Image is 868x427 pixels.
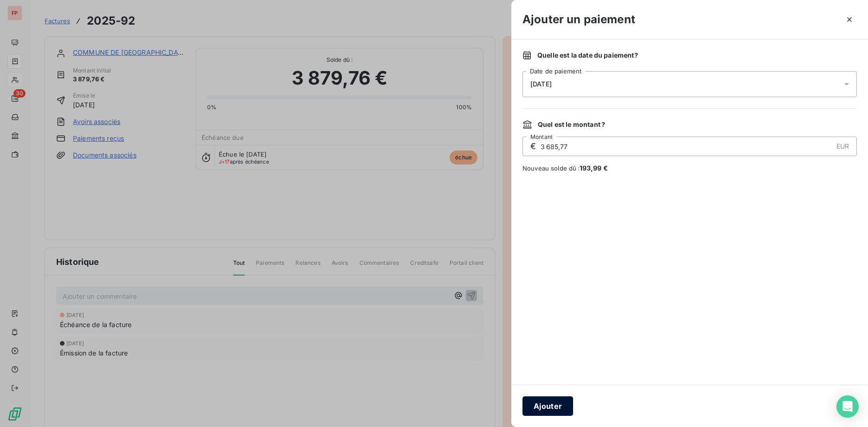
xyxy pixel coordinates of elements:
[580,164,608,172] span: 193,99 €
[538,120,605,129] span: Quel est le montant ?
[522,164,857,173] span: Nouveau solde dû :
[522,11,635,28] h3: Ajouter un paiement
[537,51,638,60] span: Quelle est la date du paiement ?
[530,80,552,88] span: [DATE]
[522,396,573,416] button: Ajouter
[836,395,859,418] div: Open Intercom Messenger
